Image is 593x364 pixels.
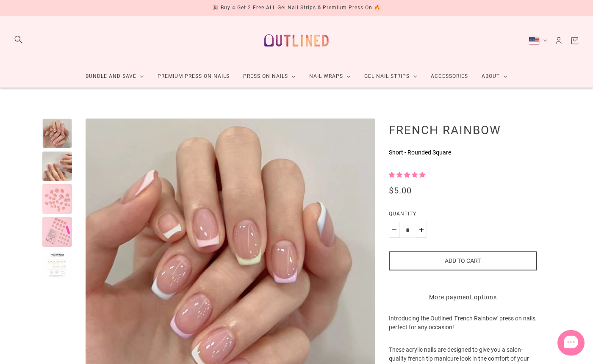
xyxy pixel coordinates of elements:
p: OutlinedAU [484,261,506,267]
a: Account [554,36,563,45]
a: Bundle and Save [79,65,151,88]
p: Short - Rounded Square [389,148,537,157]
a: Cart [570,36,579,45]
button: United States [529,36,547,45]
a: Gel Nail Strips [357,65,424,88]
span: Message Us [501,306,524,312]
h1: French Rainbow [389,123,537,137]
a: About [475,65,514,88]
button: Search [14,35,23,44]
div: Hey 😊 We‘re so glad you’re here, let us know if you have any questions. [472,279,561,298]
p: Introducing the Outlined 'French Rainbow' press on nails, perfect for any occasion! [389,314,537,345]
a: Press On Nails [236,65,302,88]
a: More payment options [389,293,537,302]
label: Quantity [389,210,537,222]
img: data:image/png;base64,iVBORw0KGgoAAAANSUhEUgAAACQAAAAkCAYAAADhAJiYAAAAAXNSR0IArs4c6QAAAERlWElmTU0... [472,259,482,269]
span: 5.00 stars [389,171,425,178]
div: 🎉 Buy 4 Get 2 Free ALL Gel Nail Strips & Premium Press On 🔥 [212,3,381,12]
button: Minus [389,222,400,238]
a: Outlined [259,22,334,58]
a: Premium Press On Nails [151,65,236,88]
button: Add to cart [389,251,537,270]
p: Welcome to Outlined 😊 [472,270,561,277]
div: $5.00 [389,186,412,195]
a: Nail Wraps [302,65,357,88]
a: Accessories [424,65,475,88]
button: Plus [416,222,427,238]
